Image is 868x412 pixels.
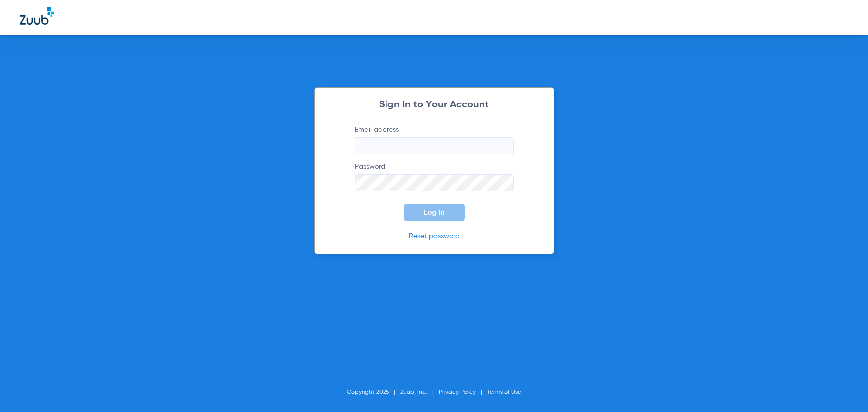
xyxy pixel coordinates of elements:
[347,387,400,397] li: Copyright 2025
[20,7,54,25] img: Zuub Logo
[355,137,514,154] input: Email address
[355,174,514,191] input: Password
[355,125,514,154] label: Email address
[487,389,521,395] a: Terms of Use
[404,204,465,221] button: Log In
[439,389,476,395] a: Privacy Policy
[355,162,514,191] label: Password
[340,100,529,110] h2: Sign In to Your Account
[409,233,460,240] a: Reset password
[424,208,445,216] span: Log In
[400,387,439,397] li: Zuub, Inc.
